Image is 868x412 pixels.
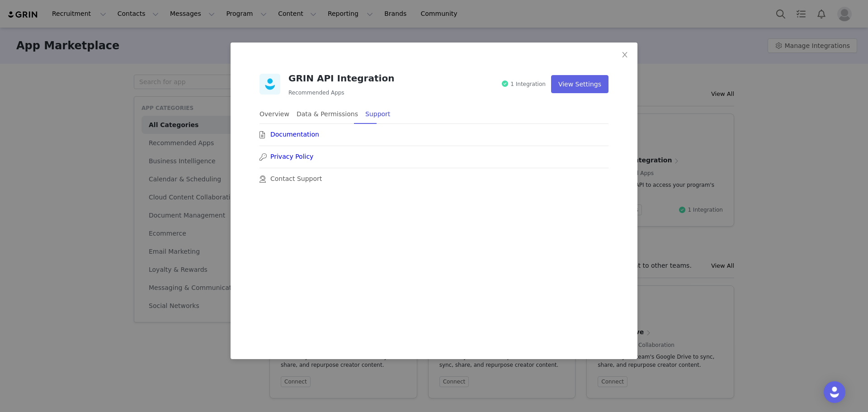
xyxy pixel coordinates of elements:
[259,104,289,124] div: Overview
[259,74,288,95] img: GRIN API Integration
[270,152,313,161] a: Privacy Policy
[824,381,845,403] div: Open Intercom Messenger
[297,104,358,124] div: Data & Permissions
[270,130,319,139] a: Documentation
[288,71,394,85] h2: GRIN API Integration
[270,174,322,184] a: Contact Support
[551,75,609,93] button: View Settings
[612,43,637,68] button: Close
[365,104,390,124] div: Support
[288,89,394,97] h5: Recommended Apps
[510,80,546,88] div: 1 Integration
[621,51,628,58] i: icon: close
